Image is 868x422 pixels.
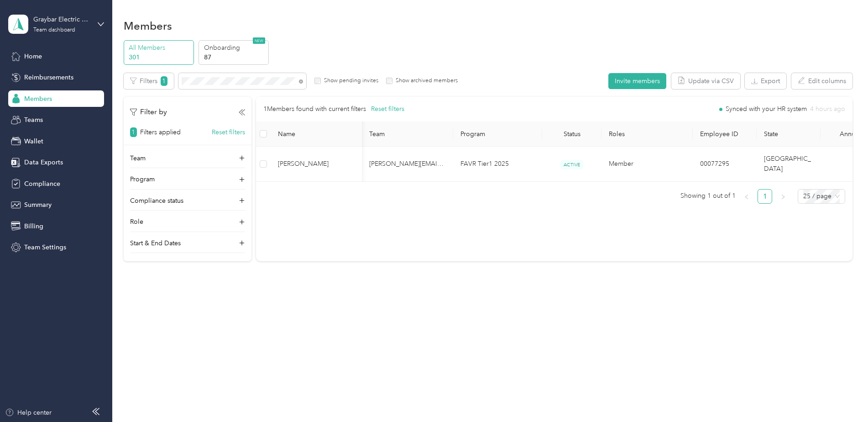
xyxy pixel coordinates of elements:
[129,53,191,62] p: 301
[204,43,266,53] p: Onboarding
[24,137,43,146] span: Wallet
[124,73,174,89] button: Filters1
[739,189,754,204] button: left
[542,121,601,147] th: Status
[161,76,167,86] span: 1
[758,190,772,203] a: 1
[24,158,63,167] span: Data Exports
[24,222,43,231] span: Billing
[140,127,181,137] p: Filters applied
[278,130,355,138] span: Name
[392,77,458,85] label: Show archived members
[601,121,693,147] th: Roles
[776,189,790,204] button: right
[745,73,786,89] button: Export
[271,121,362,147] th: Name
[130,153,146,163] p: Team
[24,179,60,189] span: Compliance
[130,106,167,118] p: Filter by
[321,77,378,85] label: Show pending invites
[776,189,790,204] li: Next Page
[739,189,754,204] li: Previous Page
[5,408,52,417] button: Help center
[757,147,821,182] td: [GEOGRAPHIC_DATA]
[253,37,265,44] span: NEW
[130,238,181,248] p: Start & End Dates
[124,21,172,31] h1: Members
[757,121,821,147] th: State
[810,106,845,112] span: 4 hours ago
[803,190,840,203] span: 25 / page
[680,189,736,203] span: Showing 1 out of 1
[758,189,772,204] li: 1
[798,189,845,204] div: Page Size
[453,121,542,147] th: Program
[560,160,583,169] span: ACTIVE
[671,73,740,89] button: Update via CSV
[129,43,191,53] p: All Members
[362,147,453,182] td: cameron.mallett@graybar.com
[278,159,355,169] span: [PERSON_NAME]
[24,200,52,210] span: Summary
[33,15,90,24] div: Graybar Electric Company, Inc
[33,27,75,33] div: Team dashboard
[130,127,137,137] span: 1
[263,104,366,114] p: 1 Members found with current filters
[204,53,266,62] p: 87
[362,121,453,147] th: Team
[24,52,42,61] span: Home
[24,243,66,252] span: Team Settings
[212,127,245,137] button: Reset filters
[726,106,807,112] span: Synced with your HR system
[780,194,786,200] span: right
[130,196,183,206] p: Compliance status
[130,217,143,227] p: Role
[608,73,666,89] button: Invite members
[791,73,852,89] button: Edit columns
[744,194,749,200] span: left
[24,115,43,125] span: Teams
[24,73,73,82] span: Reimbursements
[693,147,757,182] td: 00077295
[371,104,404,114] button: Reset filters
[601,147,693,182] td: Member
[24,94,52,104] span: Members
[693,121,757,147] th: Employee ID
[453,147,542,182] td: FAVR Tier1 2025
[130,174,155,184] p: Program
[817,371,868,422] iframe: Everlance-gr Chat Button Frame
[271,147,362,182] td: Jason Powell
